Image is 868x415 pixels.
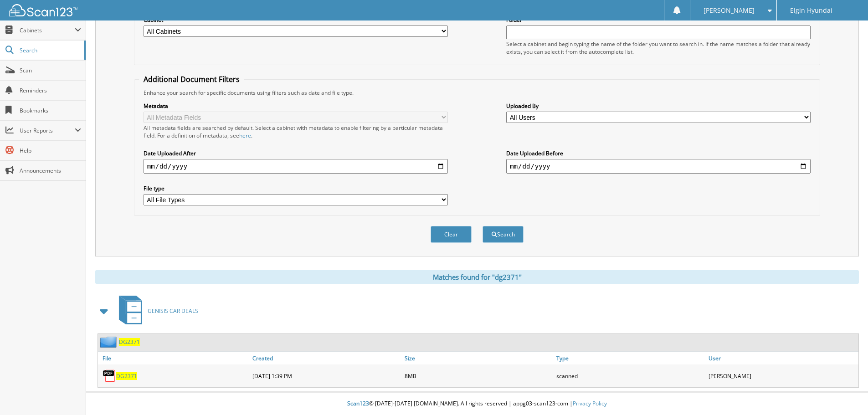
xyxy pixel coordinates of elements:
div: 8MB [402,367,555,385]
label: File type [144,184,448,192]
div: All metadata fields are searched by default. Select a cabinet with metadata to enable filtering b... [144,124,448,139]
img: folder2.png [100,336,119,348]
a: Size [402,352,555,364]
span: Scan [20,67,81,74]
span: GENISIS CAR DEALS [148,307,198,315]
span: Bookmarks [20,107,81,114]
div: Enhance your search for specific documents using filters such as date and file type. [139,89,815,97]
img: PDF.png [103,369,116,383]
div: Matches found for "dg2371" [95,270,859,284]
span: Cabinets [20,26,75,34]
div: scanned [554,367,706,385]
button: Clear [431,226,472,243]
img: scan123-logo-white.svg [9,4,77,16]
span: Scan123 [347,400,369,407]
label: Metadata [144,102,448,110]
a: DG2371 [119,338,140,346]
span: Announcements [20,167,81,174]
input: end [506,159,811,174]
div: © [DATE]-[DATE] [DOMAIN_NAME]. All rights reserved | appg03-scan123-com | [86,393,868,415]
a: here [239,132,251,139]
a: Privacy Policy [573,400,607,407]
label: Date Uploaded Before [506,149,811,157]
button: Search [483,226,524,243]
span: [PERSON_NAME] [704,8,755,13]
span: Help [20,147,81,154]
span: Reminders [20,87,81,94]
iframe: Chat Widget [822,371,868,415]
a: DG2371 [116,372,137,380]
label: Date Uploaded After [144,149,448,157]
input: start [144,159,448,174]
span: User Reports [20,127,75,134]
label: Uploaded By [506,102,811,110]
a: Type [554,352,706,364]
div: [DATE] 1:39 PM [250,367,402,385]
span: Search [20,46,80,54]
span: Elgin Hyundai [790,8,832,13]
a: File [98,352,250,364]
a: GENISIS CAR DEALS [113,293,198,329]
legend: Additional Document Filters [139,74,244,84]
a: Created [250,352,402,364]
div: Select a cabinet and begin typing the name of the folder you want to search in. If the name match... [506,40,811,56]
div: [PERSON_NAME] [706,367,858,385]
a: User [706,352,858,364]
